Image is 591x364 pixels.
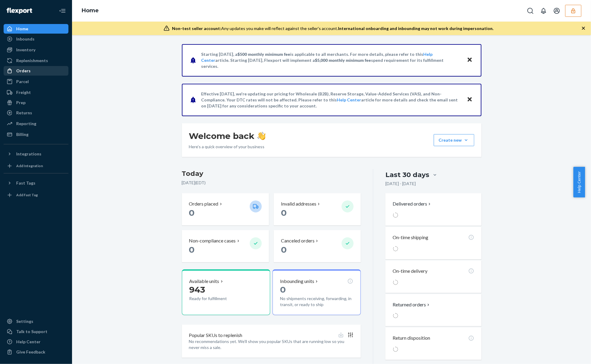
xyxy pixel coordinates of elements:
button: Fast Tags [4,178,68,188]
span: $5,000 monthly minimum fee [315,58,371,63]
div: Inbounds [16,36,35,42]
button: Create new [434,134,474,146]
div: Freight [16,89,31,95]
a: Parcel [4,77,68,86]
a: Inbounds [4,34,68,44]
button: Open Search Box [524,5,536,17]
a: Home [82,7,99,14]
span: 0 [281,245,287,255]
div: Orders [16,68,31,74]
div: Fast Tags [16,180,35,186]
button: Close [466,56,474,65]
p: Return disposition [393,335,430,341]
button: Canceled orders 0 [274,230,361,262]
div: Any updates you make will reflect against the seller's account. [172,26,493,32]
div: Settings [16,318,33,324]
button: Orders placed 0 [182,193,269,225]
span: 0 [189,208,195,218]
a: Help Center [337,97,361,102]
p: Inbounding units [280,278,314,285]
a: Replenishments [4,56,68,65]
button: Available units943Ready for fulfillment [182,269,270,315]
img: Flexport logo [7,8,32,14]
div: Returns [16,110,32,116]
span: 0 [281,208,287,218]
p: Orders placed [189,200,219,207]
span: Support [12,4,34,10]
button: Close [466,95,474,104]
div: Inventory [16,47,35,53]
div: Add Fast Tag [16,192,38,197]
span: 943 [189,284,205,295]
a: Billing [4,130,68,139]
div: Reporting [16,121,36,127]
h1: Welcome back [189,131,266,141]
p: No shipments receiving, forwarding, in transit, or ready to ship [280,296,353,308]
p: Available units [189,278,219,285]
p: Popular SKUs to replenish [189,332,243,339]
a: Add Integration [4,161,68,171]
p: Starting [DATE], a is applicable to all merchants. For more details, please refer to this article... [201,51,461,69]
a: Add Fast Tag [4,190,68,200]
div: Talk to Support [16,329,47,335]
a: Reporting [4,119,68,128]
a: Freight [4,88,68,97]
button: Non-compliance cases 0 [182,230,269,262]
p: On-time delivery [393,268,427,275]
div: Help Center [16,339,41,345]
button: Delivered orders [393,200,432,207]
div: Replenishments [16,58,48,64]
button: Open notifications [538,5,550,17]
span: Non-test seller account: [172,26,221,31]
div: Integrations [16,151,41,157]
button: Returned orders [393,301,431,308]
a: Help Center [4,337,68,347]
div: Billing [16,131,29,137]
div: Last 30 days [385,170,429,179]
button: Talk to Support [4,327,68,336]
a: Home [4,24,68,34]
img: hand-wave emoji [257,132,266,140]
p: Non-compliance cases [189,237,236,244]
p: [DATE] ( EDT ) [182,180,361,186]
button: Inbounding units0No shipments receiving, forwarding, in transit, or ready to ship [273,269,361,315]
div: Home [16,26,28,32]
button: Close Navigation [56,5,68,17]
button: Invalid addresses 0 [274,193,361,225]
button: Help Center [573,167,585,197]
a: Settings [4,317,68,326]
p: No recommendations yet. We’ll show you popular SKUs that are running low so you never miss a sale. [189,338,354,350]
div: Prep [16,100,26,106]
button: Open account menu [551,5,563,17]
span: $500 monthly minimum fee [238,52,291,57]
p: On-time shipping [393,234,428,241]
a: Orders [4,66,68,76]
div: Parcel [16,79,29,85]
div: Add Integration [16,163,43,168]
span: 0 [189,245,195,255]
span: International onboarding and inbounding may not work during impersonation. [338,26,493,31]
p: Canceled orders [281,237,315,244]
p: Ready for fulfillment [189,296,245,302]
p: Invalid addresses [281,200,316,207]
div: Give Feedback [16,349,45,355]
a: Prep [4,98,68,107]
button: Give Feedback [4,347,68,357]
span: 0 [280,284,286,295]
h3: Today [182,169,361,179]
ol: breadcrumbs [77,2,104,20]
p: [DATE] - [DATE] [385,181,416,187]
a: Inventory [4,45,68,55]
p: Here’s a quick overview of your business [189,144,266,150]
a: Returns [4,108,68,118]
p: Effective [DATE], we're updating our pricing for Wholesale (B2B), Reserve Storage, Value-Added Se... [201,91,461,109]
button: Integrations [4,149,68,159]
